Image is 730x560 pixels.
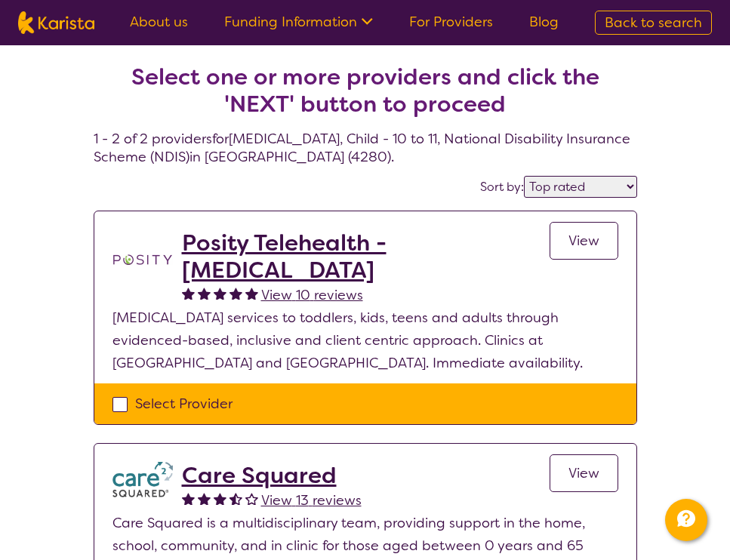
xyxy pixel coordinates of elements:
[605,14,702,32] span: Back to search
[112,306,618,374] p: [MEDICAL_DATA] services to toddlers, kids, teens and adults through evidenced-based, inclusive an...
[198,287,211,300] img: fullstar
[214,287,226,300] img: fullstar
[198,492,211,505] img: fullstar
[409,13,493,31] a: For Providers
[550,454,618,492] a: View
[112,229,173,290] img: t1bslo80pcylnzwjhndq.png
[261,286,363,304] span: View 10 reviews
[94,27,637,166] h4: 1 - 2 of 2 providers for [MEDICAL_DATA] , Child - 10 to 11 , National Disability Insurance Scheme...
[182,492,195,505] img: fullstar
[18,11,94,34] img: Karista logo
[480,179,524,195] label: Sort by:
[130,13,188,31] a: About us
[182,229,550,284] a: Posity Telehealth - [MEDICAL_DATA]
[595,11,712,35] a: Back to search
[245,492,258,505] img: emptystar
[112,462,173,497] img: watfhvlxxexrmzu5ckj6.png
[261,489,362,512] a: View 13 reviews
[229,492,242,505] img: halfstar
[550,222,618,260] a: View
[568,464,599,482] span: View
[568,232,599,250] span: View
[529,13,559,31] a: Blog
[261,284,363,306] a: View 10 reviews
[229,287,242,300] img: fullstar
[182,287,195,300] img: fullstar
[112,63,619,118] h2: Select one or more providers and click the 'NEXT' button to proceed
[245,287,258,300] img: fullstar
[224,13,373,31] a: Funding Information
[261,491,362,509] span: View 13 reviews
[214,492,226,505] img: fullstar
[665,499,707,541] button: Channel Menu
[182,462,362,489] a: Care Squared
